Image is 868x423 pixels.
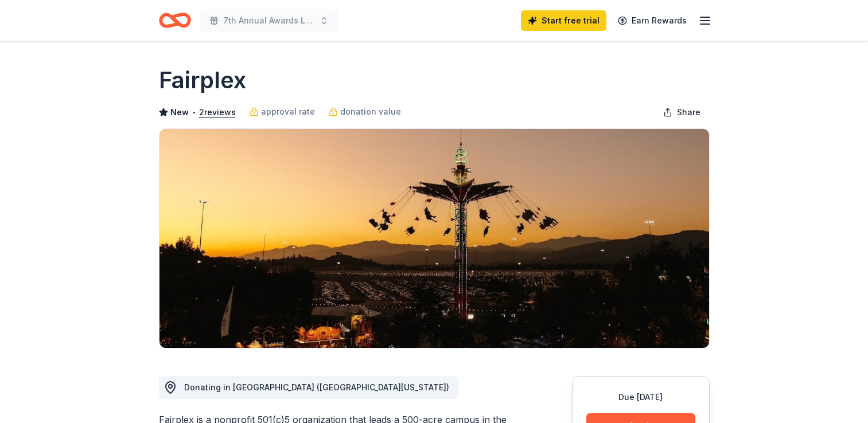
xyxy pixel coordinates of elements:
[184,382,449,392] span: Donating in [GEOGRAPHIC_DATA] ([GEOGRAPHIC_DATA][US_STATE])
[250,105,315,119] a: approval rate
[340,105,401,119] span: donation value
[159,129,709,348] img: Image for Fairplex
[159,7,191,34] a: Home
[199,105,236,119] button: 2reviews
[223,14,315,28] span: 7th Annual Awards Luncheon
[586,390,695,404] div: Due [DATE]
[521,10,606,31] a: Start free trial
[677,105,700,119] span: Share
[329,105,401,119] a: donation value
[261,105,315,119] span: approval rate
[159,64,246,96] h1: Fairplex
[611,10,694,31] a: Earn Rewards
[200,9,338,32] button: 7th Annual Awards Luncheon
[654,101,710,124] button: Share
[192,108,196,117] span: •
[170,105,189,119] span: New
